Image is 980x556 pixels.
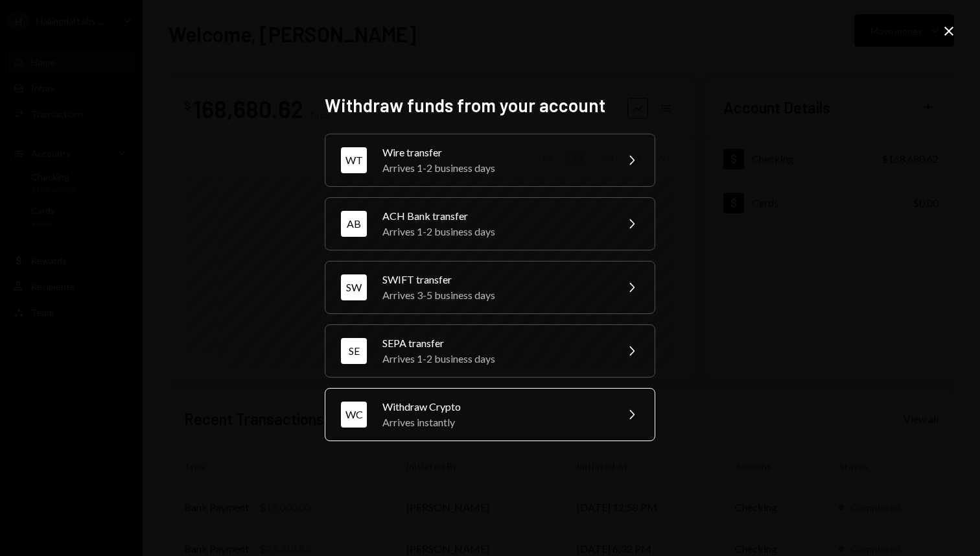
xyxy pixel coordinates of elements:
div: Arrives 1-2 business days [382,224,608,239]
div: SEPA transfer [382,335,608,351]
div: ACH Bank transfer [382,208,608,224]
div: Arrives 1-2 business days [382,351,608,367]
div: Arrives 3-5 business days [382,287,608,303]
div: WC [341,402,367,428]
button: WCWithdraw CryptoArrives instantly [325,388,655,441]
div: SWIFT transfer [382,272,608,287]
div: Arrives 1-2 business days [382,160,608,176]
button: SWSWIFT transferArrives 3-5 business days [325,261,655,314]
button: SESEPA transferArrives 1-2 business days [325,324,655,378]
div: Wire transfer [382,145,608,160]
div: Withdraw Crypto [382,399,608,415]
h2: Withdraw funds from your account [325,93,655,118]
div: Arrives instantly [382,415,608,430]
button: WTWire transferArrives 1-2 business days [325,134,655,187]
div: WT [341,147,367,173]
div: SW [341,274,367,300]
button: ABACH Bank transferArrives 1-2 business days [325,197,655,250]
div: AB [341,211,367,237]
div: SE [341,338,367,364]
